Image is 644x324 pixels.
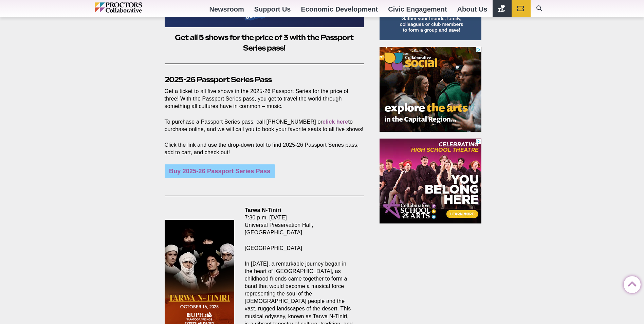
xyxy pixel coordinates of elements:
[245,245,354,252] p: [GEOGRAPHIC_DATA]
[165,164,275,178] a: Buy 2025-26 Passport Series Pass
[245,206,354,236] p: 7:30 p.m. [DATE] Universal Preservation Hall, [GEOGRAPHIC_DATA]
[95,2,171,13] img: Proctors logo
[323,119,348,125] a: click here
[380,139,481,223] iframe: Advertisement
[165,118,364,133] p: To purchase a Passport Series pass, call [PHONE_NUMBER] or to purchase online, and we will call y...
[165,32,364,53] h2: Get all 5 shows for the price of 3 with the Passport Series pass!
[165,88,364,110] p: Get a ticket to all five shows in the 2025-26 Passport Series for the price of three! With the Pa...
[165,141,364,156] p: Click the link and use the drop-down tool to find 2025-26 Passport Series pass, add to cart, and ...
[380,47,481,132] iframe: Advertisement
[245,207,281,213] strong: Tarwa N-Tiniri
[624,276,637,290] a: Back to Top
[165,74,364,85] h2: 2025-26 Passport Series Pass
